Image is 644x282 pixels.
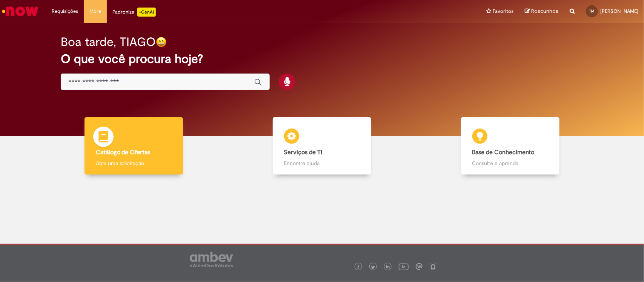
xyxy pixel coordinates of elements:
[228,117,416,175] a: Serviços de TI Encontre ajuda
[96,159,172,167] p: Abra uma solicitação
[112,8,156,17] div: Padroniza
[89,8,101,15] span: More
[52,8,78,15] span: Requisições
[1,4,40,19] img: ServiceNow
[137,8,156,17] p: +GenAi
[531,8,558,15] span: Rascunhos
[61,35,156,49] h2: Boa tarde, TIAGO
[416,263,423,270] img: logo_footer_workplace.png
[525,8,558,15] a: Rascunhos
[156,37,167,48] img: happy-face.png
[371,265,375,269] img: logo_footer_twitter.png
[430,263,437,270] img: logo_footer_naosei.png
[472,159,549,167] p: Consulte e aprenda
[61,52,583,66] h2: O que você procura hoje?
[416,117,604,175] a: Base de Conhecimento Consulte e aprenda
[284,159,360,167] p: Encontre ajuda
[589,9,595,14] span: TM
[493,8,513,15] span: Favoritos
[357,265,360,269] img: logo_footer_facebook.png
[190,252,233,267] img: logo_footer_ambev_rotulo_gray.png
[600,8,638,14] span: [PERSON_NAME]
[96,149,151,156] b: Catálogo de Ofertas
[399,262,409,271] img: logo_footer_youtube.png
[472,149,535,156] b: Base de Conhecimento
[284,149,323,156] b: Serviços de TI
[386,265,390,270] img: logo_footer_linkedin.png
[40,117,228,175] a: Catálogo de Ofertas Abra uma solicitação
